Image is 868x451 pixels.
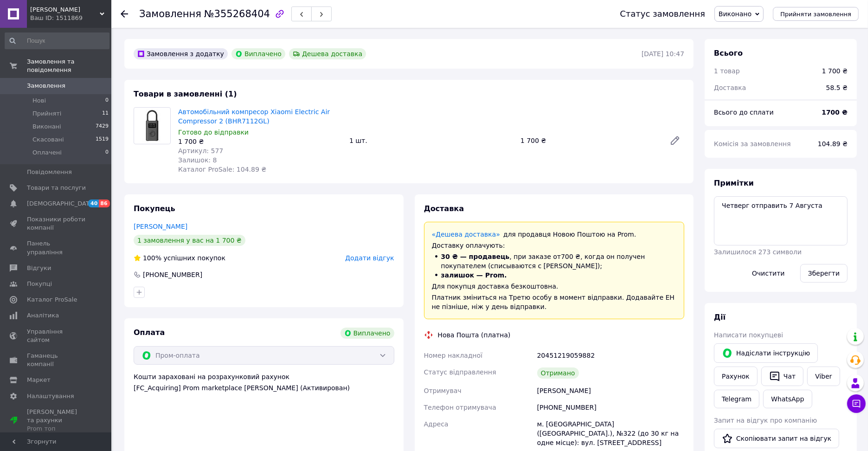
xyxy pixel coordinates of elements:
button: Прийняти замовлення [773,7,859,21]
span: Показники роботи компанії [27,215,86,232]
button: Зберегти [800,264,848,283]
span: Артикул: 577 [178,147,223,155]
span: Покупці [27,280,52,288]
div: Нова Пошта (платна) [436,330,513,340]
span: Готово до відправки [178,129,249,136]
textarea: Четверг отправить 7 Августа [714,196,848,245]
a: Редагувати [666,131,684,150]
span: Додати відгук [345,254,394,262]
span: 40 [88,200,99,207]
span: Повідомлення [27,168,72,176]
span: 86 [99,200,109,207]
div: Prom топ [27,425,86,433]
button: Надіслати інструкцію [714,343,818,363]
span: [DEMOGRAPHIC_DATA] [27,200,96,208]
div: [PHONE_NUMBER] [142,270,203,279]
span: Товари та послуги [27,184,86,192]
img: Автомобільний компресор Xiaomi Electric Air Compressor 2 (BHR7112GL) [134,110,170,142]
span: Залишилося 273 символи [714,248,802,256]
div: Повернутися назад [121,9,128,19]
div: [PHONE_NUMBER] [535,399,686,416]
div: 1 шт. [346,134,517,147]
span: Прийняти замовлення [780,11,851,18]
span: Гаманець компанії [27,352,86,368]
button: Чат з покупцем [847,394,866,413]
span: Адреса [424,420,449,428]
span: Оплата [134,328,165,337]
span: Покупець [134,204,175,213]
span: 7429 [96,122,109,131]
span: Всього [714,49,743,58]
time: [DATE] 10:47 [642,50,684,58]
span: Залишок: 8 [178,156,217,164]
div: 20451219059882 [535,347,686,364]
span: Товари в замовленні (1) [134,90,237,98]
span: залишок — Prom. [441,271,507,279]
div: [FC_Acquiring] Prom marketplace [PERSON_NAME] (Активирован) [134,383,394,393]
span: Каталог ProSale: 104.89 ₴ [178,166,266,173]
div: Виплачено [231,48,285,59]
span: Виконані [32,122,61,131]
span: 30 ₴ — продавець [441,253,510,260]
span: Відгуки [27,264,51,272]
span: 100% [143,254,161,262]
span: Аналітика [27,311,59,320]
input: Пошук [5,32,109,49]
button: Рахунок [714,367,758,386]
span: Каталог ProSale [27,296,77,304]
div: Дешева доставка [289,48,366,59]
span: Написати покупцеві [714,331,783,339]
div: 58.5 ₴ [821,77,853,98]
span: Телефон отримувача [424,404,496,411]
div: 1 700 ₴ [178,137,342,146]
a: Telegram [714,390,759,408]
span: Доставка [714,84,746,91]
span: Замовлення [139,8,201,19]
span: Панель управління [27,239,86,256]
span: 104.89 ₴ [818,140,848,148]
span: Налаштування [27,392,74,400]
b: 1700 ₴ [822,109,848,116]
button: Чат [761,367,804,386]
span: Управління сайтом [27,328,86,344]
span: 0 [105,97,109,105]
span: Запит на відгук про компанію [714,417,817,424]
span: Прийняті [32,110,61,118]
a: Автомобільний компресор Xiaomi Electric Air Compressor 2 (BHR7112GL) [178,108,330,125]
a: WhatsApp [763,390,812,408]
div: Замовлення з додатку [134,48,228,59]
span: 11 [102,110,109,118]
div: 1 700 ₴ [822,66,848,76]
a: Viber [807,367,840,386]
div: 1 700 ₴ [517,134,662,147]
span: [PERSON_NAME] та рахунки [27,408,86,433]
span: №355268404 [204,8,270,19]
span: Скасовані [32,135,64,144]
div: Кошти зараховані на розрахунковий рахунок [134,372,394,393]
button: Очистити [744,264,793,283]
a: «Дешева доставка» [432,231,500,238]
span: 1519 [96,135,109,144]
span: 1 товар [714,67,740,75]
div: Платник зміниться на Третю особу в момент відправки. Додавайте ЕН не пізніше, ніж у день відправки. [432,293,677,311]
span: Примітки [714,179,754,187]
span: Всього до сплати [714,109,774,116]
div: Доставку оплачують: [432,241,677,250]
button: Скопіювати запит на відгук [714,429,839,448]
span: Замовлення [27,82,65,90]
span: Виконано [719,10,752,18]
div: для продавця Новою Поштою на Prom. [432,230,677,239]
span: 0 [105,148,109,157]
div: Для покупця доставка безкоштовна. [432,282,677,291]
span: Отримувач [424,387,462,394]
span: Оплачені [32,148,62,157]
div: Статус замовлення [620,9,705,19]
span: Твій Гаджет [30,6,100,14]
div: Отримано [537,367,579,379]
span: Номер накладної [424,352,483,359]
div: Ваш ID: 1511869 [30,14,111,22]
span: Маркет [27,376,51,384]
div: м. [GEOGRAPHIC_DATA] ([GEOGRAPHIC_DATA].), №322 (до 30 кг на одне місце): вул. [STREET_ADDRESS] [535,416,686,451]
span: Дії [714,313,726,322]
span: Статус відправлення [424,368,496,376]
